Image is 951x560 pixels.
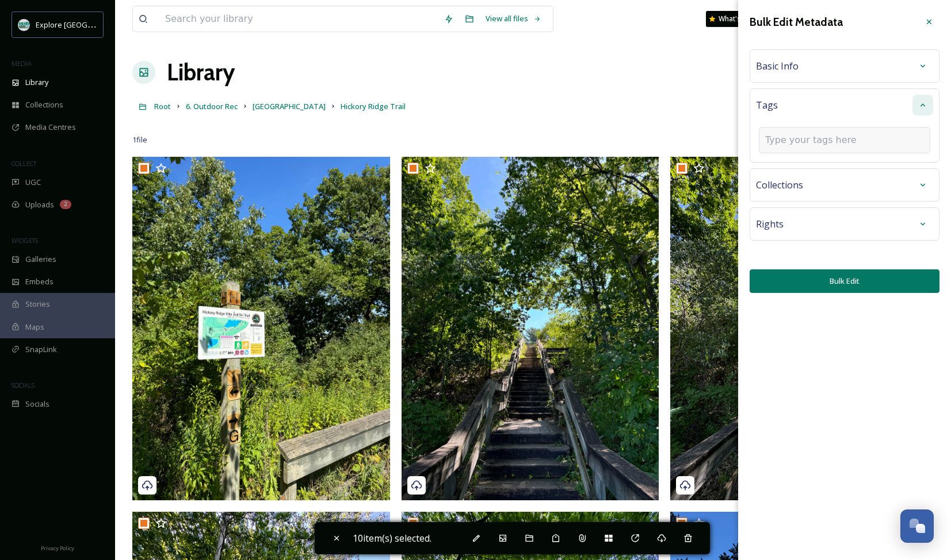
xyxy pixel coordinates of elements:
input: Search your library [159,6,438,32]
span: Hickory Ridge Trail [341,101,406,111]
a: What's New [706,11,763,27]
a: Library [167,55,235,90]
span: 1 file [132,134,147,145]
span: Collections [25,99,63,110]
span: Basic Info [756,59,799,73]
span: WIDGETS [12,236,38,245]
span: Galleries [25,254,56,265]
span: Rights [756,217,784,231]
span: Embeds [25,276,54,287]
a: View all files [480,7,547,30]
span: Collections [756,178,803,192]
button: Open Chat [900,509,934,543]
a: Root [154,99,171,113]
img: Island Lake Hickory Ridge Trail August 2025-9.jpg [402,157,659,500]
span: UGC [25,177,41,188]
span: Explore [GEOGRAPHIC_DATA][PERSON_NAME] [36,19,194,30]
span: Privacy Policy [41,544,74,552]
img: 67e7af72-b6c8-455a-acf8-98e6fe1b68aa.avif [18,19,30,30]
a: Privacy Policy [41,540,74,554]
span: COLLECT [12,159,36,168]
img: Island Lake Hickory Ridge Trail August 2025-10.jpg [670,157,928,500]
div: 2 [60,200,71,209]
span: Stories [25,299,50,310]
a: [GEOGRAPHIC_DATA] [253,99,326,113]
span: Uploads [25,199,54,210]
span: SnapLink [25,344,57,355]
span: Library [25,77,48,88]
span: Media Centres [25,122,76,133]
span: SOCIALS [12,381,35,389]
span: Tags [756,98,778,112]
input: Type your tags here [765,133,880,147]
span: Maps [25,322,44,333]
img: Island Lake Hickory Ridge Trail August 2025.jpg [132,157,390,500]
span: MEDIA [12,59,32,68]
span: 10 item(s) selected. [353,532,431,544]
span: 6. Outdoor Rec [186,101,238,111]
button: Bulk Edit [750,269,939,293]
span: Root [154,101,171,111]
span: Socials [25,399,49,410]
span: [GEOGRAPHIC_DATA] [253,101,326,111]
a: 6. Outdoor Rec [186,99,238,113]
h3: Bulk Edit Metadata [750,14,843,30]
a: Hickory Ridge Trail [341,99,406,113]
